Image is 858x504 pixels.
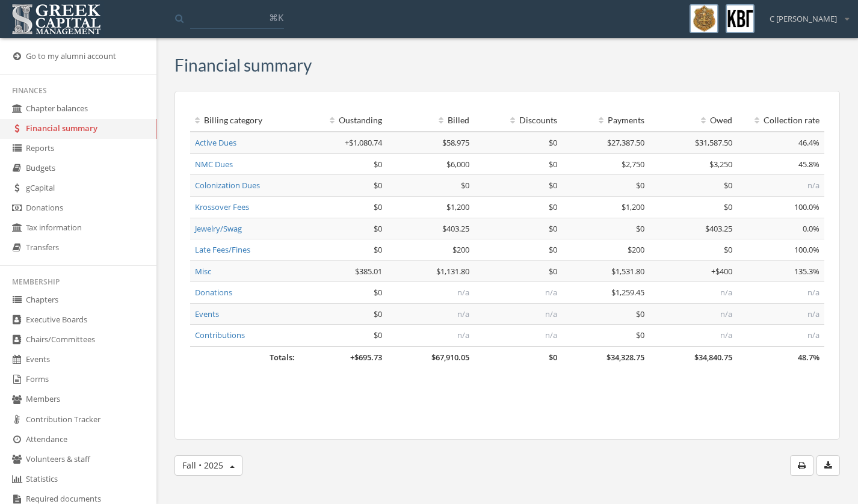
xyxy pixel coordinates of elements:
span: $0 [549,223,557,234]
div: Payments [567,114,644,126]
div: Owed [654,114,732,126]
a: Contributions [195,330,245,340]
span: $34,328.75 [606,352,644,363]
span: $0 [549,159,557,170]
span: $0 [636,180,644,191]
span: 100.0% [794,244,819,255]
div: C [PERSON_NAME] [762,4,849,25]
a: Jewelry/Swag [195,223,242,234]
span: $3,250 [709,159,732,170]
span: n/a [457,309,469,319]
span: n/a [545,309,557,319]
span: 0.0% [803,223,819,234]
span: $0 [549,266,557,277]
span: $200 [452,244,469,255]
span: $1,259.45 [611,287,644,298]
span: $0 [374,309,382,319]
span: + $1,080.74 [345,137,382,148]
span: $0 [636,223,644,234]
span: $6,000 [446,159,469,170]
a: Colonization Dues [195,180,260,191]
div: Collection rate [742,114,819,126]
span: $0 [636,330,644,340]
td: Totals: [190,346,300,368]
span: $1,200 [446,201,469,212]
span: $1,531.80 [611,266,644,277]
span: $403.25 [705,223,732,234]
span: n/a [545,330,557,340]
a: NMC Dues [195,159,233,170]
span: $0 [724,201,732,212]
span: 45.8% [798,159,819,170]
span: $0 [374,287,382,298]
h3: Financial summary [174,56,312,75]
span: $0 [549,352,557,363]
a: Krossover Fees [195,201,249,212]
span: 48.7% [798,352,819,363]
a: Late Fees/Fines [195,244,250,255]
span: $0 [374,201,382,212]
span: ⌘K [269,11,283,23]
span: $1,200 [622,201,644,212]
span: n/a [457,287,469,298]
button: Fall • 2025 [174,455,242,476]
span: n/a [720,309,732,319]
span: C [PERSON_NAME] [770,13,837,25]
span: $27,387.50 [607,137,644,148]
span: n/a [720,330,732,340]
span: $200 [628,244,644,255]
span: 46.4% [798,137,819,148]
span: 100.0% [794,201,819,212]
span: $0 [724,244,732,255]
span: $0 [374,330,382,340]
span: $58,975 [442,137,469,148]
span: n/a [807,330,819,340]
div: Billing category [195,114,295,126]
a: Events [195,309,219,319]
span: n/a [807,180,819,191]
span: $0 [461,180,469,191]
span: + $695.73 [350,352,382,363]
span: $67,910.05 [431,352,469,363]
span: n/a [807,309,819,319]
span: $31,587.50 [695,137,732,148]
span: $2,750 [622,159,644,170]
span: Fall • 2025 [182,459,223,471]
span: 135.3% [794,266,819,277]
span: $0 [374,159,382,170]
span: $0 [549,201,557,212]
span: n/a [457,330,469,340]
span: $0 [374,244,382,255]
span: $0 [549,180,557,191]
div: Discounts [479,114,557,126]
div: Oustanding [304,114,382,126]
span: $385.01 [355,266,382,277]
span: $0 [374,180,382,191]
span: $0 [549,244,557,255]
span: $0 [549,137,557,148]
span: $0 [374,223,382,234]
span: $0 [636,309,644,319]
a: Misc [195,266,211,277]
a: Donations [195,287,232,298]
a: Active Dues [195,137,236,148]
div: Billed [392,114,469,126]
span: $0 [724,180,732,191]
span: $34,840.75 [694,352,732,363]
span: n/a [720,287,732,298]
span: n/a [807,287,819,298]
span: + $400 [711,266,732,277]
span: $1,131.80 [436,266,469,277]
span: $403.25 [442,223,469,234]
span: n/a [545,287,557,298]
